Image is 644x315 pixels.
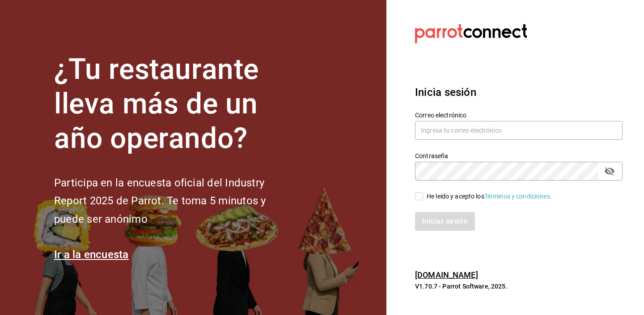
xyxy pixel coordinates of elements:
button: passwordField [602,164,617,179]
div: He leído y acepto los [427,192,552,201]
h2: Participa en la encuesta oficial del Industry Report 2025 de Parrot. Te toma 5 minutos y puede se... [54,174,296,229]
h1: ¿Tu restaurante lleva más de un año operando? [54,52,296,155]
p: V1.70.7 - Parrot Software, 2025. [415,282,623,291]
a: [DOMAIN_NAME] [415,270,478,280]
label: Contraseña [415,153,623,159]
input: Ingresa tu correo electrónico [415,121,623,140]
a: Ir a la encuesta [54,248,129,261]
a: Términos y condiciones. [484,193,552,200]
label: Correo electrónico [415,112,623,118]
h3: Inicia sesión [415,84,623,100]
